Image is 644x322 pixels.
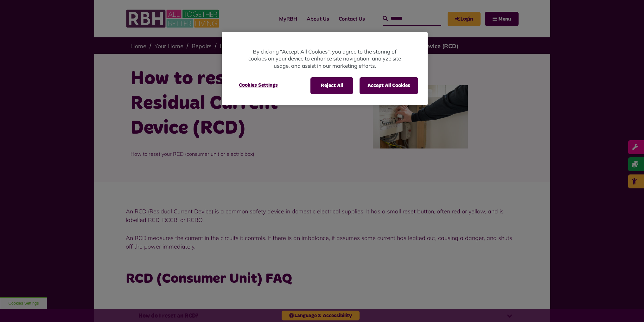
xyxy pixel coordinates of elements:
button: Accept All Cookies [360,77,418,94]
button: Cookies Settings [231,77,285,93]
div: Cookie banner [222,32,428,105]
button: Reject All [310,77,353,94]
div: Privacy [222,32,428,105]
p: By clicking “Accept All Cookies”, you agree to the storing of cookies on your device to enhance s... [247,48,402,70]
